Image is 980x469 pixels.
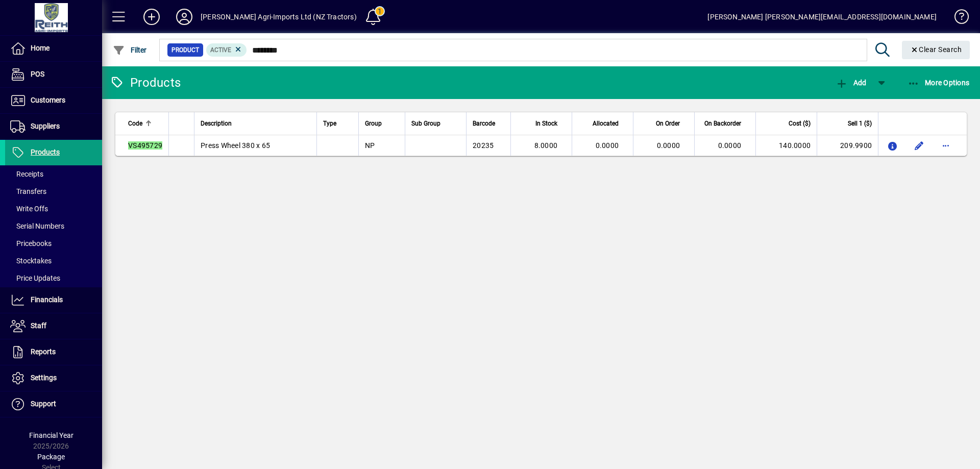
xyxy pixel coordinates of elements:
[10,239,52,248] span: Pricebooks
[657,141,680,150] span: 0.0000
[5,235,102,252] a: Pricebooks
[31,400,56,408] span: Support
[5,62,102,87] a: POS
[707,9,937,25] div: [PERSON_NAME] [PERSON_NAME][EMAIL_ADDRESS][DOMAIN_NAME]
[31,322,46,330] span: Staff
[10,187,46,195] span: Transfers
[168,8,201,26] button: Profile
[836,79,866,87] span: Add
[31,70,44,78] span: POS
[31,348,56,356] span: Reports
[201,141,270,150] span: Press Wheel 380 x 65
[5,287,102,313] a: Financials
[31,44,50,52] span: Home
[10,205,48,213] span: Write Offs
[5,313,102,339] a: Staff
[171,45,199,55] span: Product
[789,118,811,129] span: Cost ($)
[365,118,382,129] span: Group
[535,118,557,129] span: In Stock
[596,141,619,150] span: 0.0000
[5,36,102,61] a: Home
[593,118,619,129] span: Allocated
[578,118,628,129] div: Allocated
[5,365,102,391] a: Settings
[323,118,353,129] div: Type
[201,118,232,129] span: Description
[911,137,927,154] button: Edit
[201,9,357,25] div: [PERSON_NAME] Agri-Imports Ltd (NZ Tractors)
[128,118,142,129] span: Code
[473,141,494,150] span: 20235
[5,200,102,217] a: Write Offs
[5,114,102,139] a: Suppliers
[5,339,102,365] a: Reports
[113,46,147,54] span: Filter
[411,118,460,129] div: Sub Group
[365,118,399,129] div: Group
[5,165,102,183] a: Receipts
[910,45,962,54] span: Clear Search
[323,118,336,129] span: Type
[128,141,162,150] em: VS495729
[37,453,65,461] span: Package
[5,391,102,417] a: Support
[947,2,967,35] a: Knowledge Base
[128,118,162,129] div: Code
[365,141,375,150] span: NP
[473,118,495,129] span: Barcode
[718,141,742,150] span: 0.0000
[902,41,970,59] button: Clear
[905,73,972,92] button: More Options
[31,148,60,156] span: Products
[10,274,60,282] span: Price Updates
[656,118,680,129] span: On Order
[10,222,64,230] span: Serial Numbers
[110,41,150,59] button: Filter
[908,79,970,87] span: More Options
[206,43,247,57] mat-chip: Activation Status: Active
[5,217,102,235] a: Serial Numbers
[5,88,102,113] a: Customers
[31,122,60,130] span: Suppliers
[534,141,558,150] span: 8.0000
[10,170,43,178] span: Receipts
[210,46,231,54] span: Active
[10,257,52,265] span: Stocktakes
[833,73,869,92] button: Add
[29,431,73,439] span: Financial Year
[110,75,181,91] div: Products
[411,118,440,129] span: Sub Group
[938,137,954,154] button: More options
[817,135,878,156] td: 209.9900
[201,118,310,129] div: Description
[31,295,63,304] span: Financials
[135,8,168,26] button: Add
[517,118,567,129] div: In Stock
[473,118,504,129] div: Barcode
[755,135,817,156] td: 140.0000
[31,96,65,104] span: Customers
[5,269,102,287] a: Price Updates
[5,252,102,269] a: Stocktakes
[31,374,57,382] span: Settings
[5,183,102,200] a: Transfers
[848,118,872,129] span: Sell 1 ($)
[704,118,741,129] span: On Backorder
[640,118,689,129] div: On Order
[701,118,750,129] div: On Backorder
